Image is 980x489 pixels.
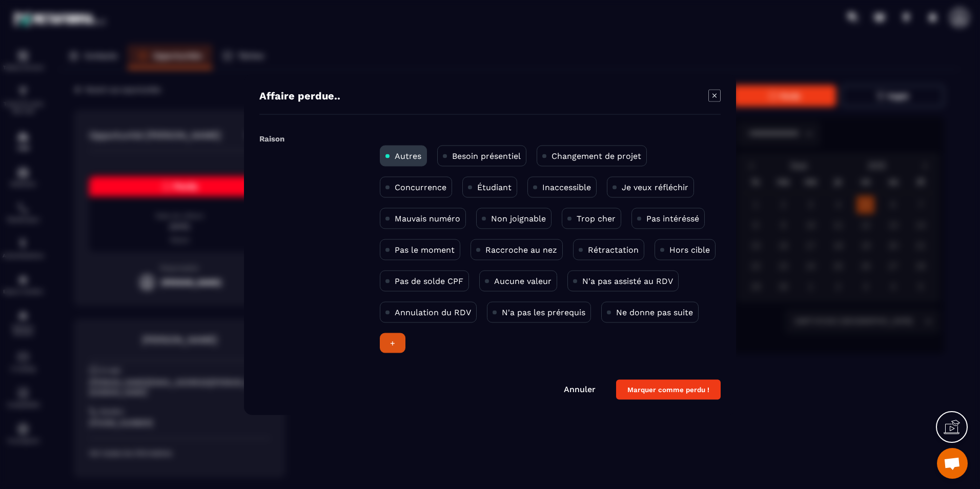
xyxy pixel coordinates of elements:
p: N'a pas assisté au RDV [582,276,673,286]
p: Annulation du RDV [395,308,471,317]
p: Besoin présentiel [452,151,521,161]
p: Mauvais numéro [395,214,460,223]
p: Étudiant [477,182,512,192]
p: Trop cher [577,214,616,223]
a: Annuler [564,384,596,394]
button: Marquer comme perdu ! [616,380,721,400]
p: Je veux réfléchir [622,182,688,192]
p: Raccroche au nez [485,245,557,255]
p: Pas intéréssé [646,214,699,223]
div: + [380,333,405,353]
p: Pas le moment [395,245,455,255]
label: Raison [259,134,284,144]
p: Ne donne pas suite [616,308,693,317]
p: N'a pas les prérequis [502,308,585,317]
p: Concurrence [395,182,446,192]
a: Ouvrir le chat [937,448,968,479]
p: Rétractation [588,245,639,255]
h4: Affaire perdue.. [259,90,340,104]
p: Inaccessible [542,182,591,192]
p: Aucune valeur [494,276,552,286]
p: Non joignable [491,214,546,223]
p: Autres [395,151,421,161]
p: Pas de solde CPF [395,276,463,286]
p: Hors cible [669,245,710,255]
p: Changement de projet [552,151,641,161]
